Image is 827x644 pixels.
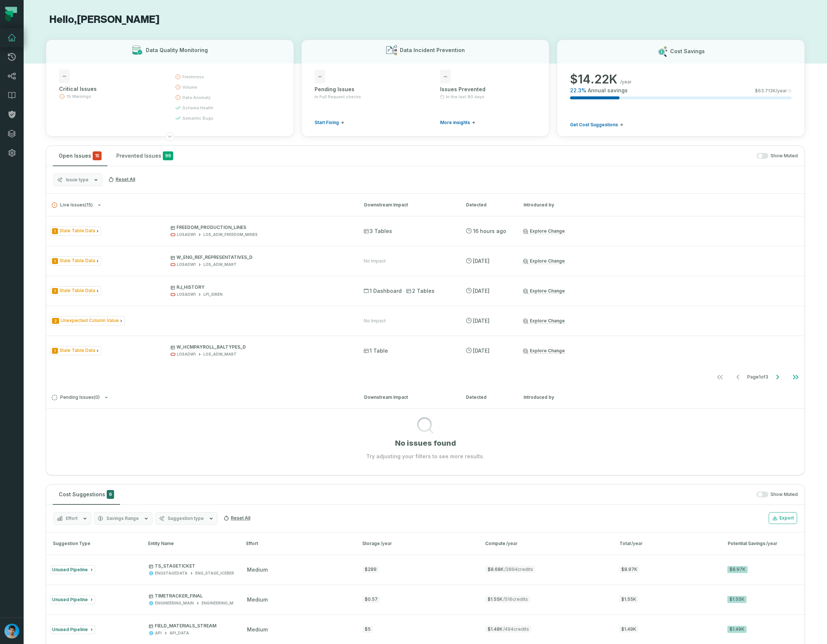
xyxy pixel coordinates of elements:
span: Unused Pipeline [52,567,88,572]
div: No Impact [364,258,386,264]
button: Unused PipelineFIELD_MATERIALS_STREAMAPIAPI_DATAmedium$5$1.48K/494credits$1.49K$1.49K [46,614,804,644]
div: API [155,630,162,636]
div: Show Muted [182,153,798,159]
span: Start Fixing [315,120,339,126]
p: TIMETRACKER_FINAL [149,593,260,599]
span: Effort [66,515,78,521]
button: Unused PipelineTIMETRACKER_FINALENGINEERING_MAINENGINEERING_MAIN_OUTPUTmedium$0.57$1.55K/516credi... [46,585,804,614]
span: $ 63.713K /year [755,88,787,94]
span: Issue Type [51,286,101,295]
button: Export [769,512,797,524]
span: / 516 credits [503,596,528,602]
p: Try adjusting your filters to see more results. [366,453,484,460]
div: ENGSTAGEDATA [155,571,188,576]
button: Reset All [105,174,138,185]
span: Live Issues ( 15 ) [52,202,93,208]
button: Go to next page [769,370,786,384]
div: Compute [485,540,606,547]
span: Severity [52,318,59,324]
span: Savings Range [106,515,139,521]
span: Severity [52,258,58,264]
span: Suggestion type [168,515,204,521]
span: /year [766,541,778,546]
span: /year [506,541,518,546]
relative-time: Sep 9, 2025, 7:38 PM GMT+3 [473,258,490,264]
span: - [440,70,451,83]
span: Issue type [66,177,89,183]
p: FREEDOM_PRODUCTION_LINES [171,225,350,230]
div: Critical Issues [59,85,162,93]
span: $ 14.22K [570,72,617,87]
span: / 494 credits [503,626,529,632]
button: Cost Suggestions [53,484,120,504]
span: /year [631,541,643,546]
span: Unused Pipeline [52,627,88,632]
span: 15 Warnings [66,93,91,99]
div: API_DATA [169,630,189,636]
div: Pending Issues(0) [46,408,804,460]
span: medium [247,566,268,573]
h1: No issues found [395,438,456,448]
span: Unused Pipeline [52,597,88,602]
p: FIELD_MATERIALS_STREAM [149,623,216,629]
div: Detected [466,394,510,401]
span: Severity [52,288,58,294]
div: Introduced by [524,394,590,401]
span: Pending Issues ( 0 ) [52,395,100,400]
div: $8.97K [727,566,748,573]
p: W_HCMPAYROLL_BALTYPES_D [171,344,350,350]
a: Get Cost Suggestions [570,122,623,128]
span: schema health [182,105,213,111]
div: ENGINEERING_MAIN [155,600,194,606]
span: Severity [52,348,58,354]
div: Show Muted [123,491,798,498]
span: $1.48K [485,626,531,633]
span: 1 Table [364,347,388,354]
div: Detected [466,202,510,208]
div: ENG_STAGE_ICEBERG [195,571,237,576]
span: $1.49K [619,626,638,633]
div: Issues Prevented [440,86,536,93]
h3: Cost Savings [670,48,705,55]
div: LOS_ADW_MART [203,352,237,357]
span: /year [620,79,632,85]
button: Data Quality Monitoring-Critical Issues15 Warningsfreshnessvolumedata anomalyschema healthsemanti... [46,40,294,137]
button: Pending Issues(0) [52,395,351,400]
button: Reset All [220,512,253,524]
span: Severity [52,228,58,234]
relative-time: Sep 10, 2025, 8:34 PM GMT+3 [473,228,506,234]
p: RJ_HISTORY [171,284,350,290]
span: $8.97K [619,566,639,573]
div: Effort [246,540,349,547]
span: volume [182,84,197,90]
a: Explore Change [523,348,565,354]
span: 2 Tables [406,287,435,295]
button: Go to first page [711,370,729,384]
a: Explore Change [523,288,565,294]
div: Downstream Impact [364,202,453,208]
div: Live Issues(15) [46,216,804,386]
div: LOSADW1 [177,232,196,237]
span: Issue Type [51,226,101,236]
h1: Hello, [PERSON_NAME] [46,13,805,26]
span: medium [247,626,268,633]
a: More insights [440,120,475,126]
nav: pagination [46,370,804,384]
a: Explore Change [523,318,565,324]
div: LPI_SIREN [203,292,223,297]
div: Total [620,540,715,547]
div: $5 [363,626,373,633]
img: avatar of Omri Ildis [4,624,19,638]
span: Annual savings [588,87,628,94]
relative-time: Sep 9, 2025, 10:37 AM GMT+3 [473,318,490,324]
p: W_ENG_REF_REPRESENTATIVES_D [171,254,350,260]
div: LOSADW1 [177,352,196,357]
span: freshness [182,74,204,80]
span: 6 [107,490,114,499]
div: $289 [363,566,379,573]
span: 99 [163,151,173,160]
div: Suggestion Type [50,540,135,547]
span: $8.68K [485,566,535,573]
button: Live Issues(15) [52,202,351,208]
a: Start Fixing [315,120,344,126]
